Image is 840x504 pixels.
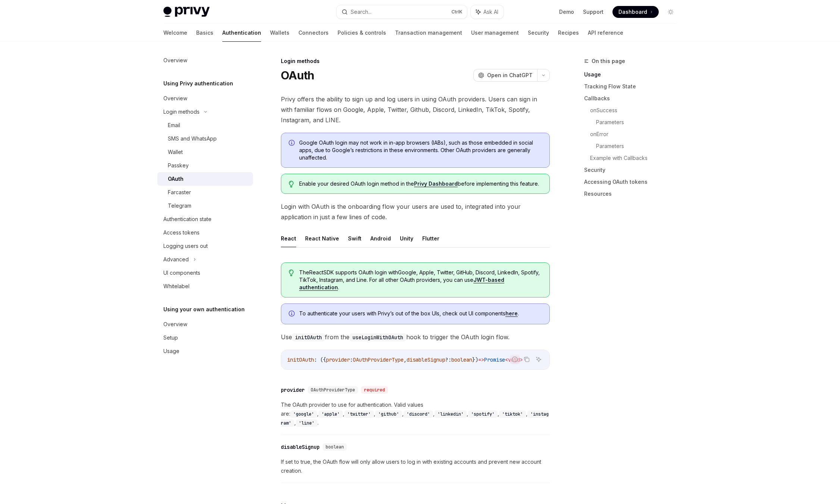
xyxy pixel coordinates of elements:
[163,320,187,329] div: Overview
[157,331,253,344] a: Setup
[163,268,200,277] div: UI components
[508,356,520,363] span: void
[326,356,350,363] span: provider
[375,410,402,418] code: 'github'
[196,24,213,42] a: Basics
[319,410,343,418] code: 'apple'
[404,410,433,418] code: 'discord'
[596,140,683,152] a: Parameters
[299,139,542,161] span: Google OAuth login may not work in in-app browsers (IABs), such as those embedded in social apps,...
[400,230,413,247] button: Unity
[584,92,683,104] a: Callbacks
[483,8,498,16] span: Ask AI
[584,176,683,188] a: Accessing OAuth tokens
[336,5,467,19] button: Search...CtrlK
[157,54,253,67] a: Overview
[350,356,353,363] span: :
[472,356,478,363] span: })
[157,280,253,293] a: Whitelabel
[558,24,579,42] a: Recipes
[612,6,659,18] a: Dashboard
[163,56,187,65] div: Overview
[584,164,683,176] a: Security
[414,180,458,187] a: Privy Dashboard
[281,386,305,394] div: provider
[281,201,550,222] span: Login with OAuth is the onboarding flow your users are used to, integrated into your application ...
[451,9,463,15] span: Ctrl K
[163,215,211,224] div: Authentication state
[299,310,542,317] span: To authenticate your users with Privy’s out of the box UIs, check out UI components .
[270,24,289,42] a: Wallets
[395,24,462,42] a: Transaction management
[326,444,344,450] span: boolean
[168,188,191,197] div: Farcaster
[484,356,505,363] span: Promise
[505,310,518,317] a: here
[588,24,623,42] a: API reference
[163,333,178,342] div: Setup
[163,242,208,251] div: Logging users out
[584,188,683,200] a: Resources
[487,72,533,79] span: Open in ChatGPT
[344,410,374,418] code: 'twitter'
[289,181,294,188] svg: Tip
[592,57,625,66] span: On this page
[350,333,406,341] code: useLoginWithOAuth
[299,180,542,188] span: Enable your desired OAuth login method in the before implementing this feature.
[528,24,549,42] a: Security
[281,332,550,342] span: Use from the hook to trigger the OAuth login flow.
[222,24,261,42] a: Authentication
[299,269,542,291] span: The React SDK supports OAuth login with Google, Apple, Twitter, GitHub, Discord, LinkedIn, Spotif...
[298,24,329,42] a: Connectors
[289,311,296,318] svg: Info
[163,282,189,291] div: Whitelabel
[168,134,217,143] div: SMS and WhatsApp
[163,107,200,116] div: Login methods
[168,121,180,130] div: Email
[163,79,233,88] h5: Using Privy authentication
[163,347,179,356] div: Usage
[583,8,604,16] a: Support
[281,230,296,247] button: React
[163,255,189,264] div: Advanced
[163,228,200,237] div: Access tokens
[348,230,361,247] button: Swift
[422,230,439,247] button: Flutter
[407,356,445,363] span: disableSignup
[163,7,210,17] img: light logo
[596,116,683,128] a: Parameters
[292,333,325,341] code: initOAuth
[590,152,683,164] a: Example with Callbacks
[451,356,472,363] span: boolean
[168,201,191,210] div: Telegram
[168,148,183,157] div: Wallet
[590,104,683,116] a: onSuccess
[361,386,388,394] div: required
[471,24,519,42] a: User management
[499,410,526,418] code: 'tiktok'
[157,318,253,331] a: Overview
[338,24,386,42] a: Policies & controls
[289,140,296,147] svg: Info
[168,161,189,170] div: Passkey
[522,355,532,364] button: Copy the contents from the code block
[289,270,294,276] svg: Tip
[311,387,355,393] span: OAuthProviderType
[157,159,253,172] a: Passkey
[163,94,187,103] div: Overview
[157,239,253,253] a: Logging users out
[281,457,550,475] span: If set to true, the OAuth flow will only allow users to log in with existing accounts and prevent...
[287,356,314,363] span: initOAuth
[157,172,253,186] a: OAuth
[471,5,504,19] button: Ask AI
[505,356,508,363] span: <
[665,6,677,18] button: Toggle dark mode
[281,69,314,82] h1: OAuth
[157,119,253,132] a: Email
[314,356,326,363] span: : ({
[157,212,253,226] a: Authentication state
[584,81,683,92] a: Tracking Flow State
[305,230,339,247] button: React Native
[404,356,407,363] span: ,
[157,266,253,280] a: UI components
